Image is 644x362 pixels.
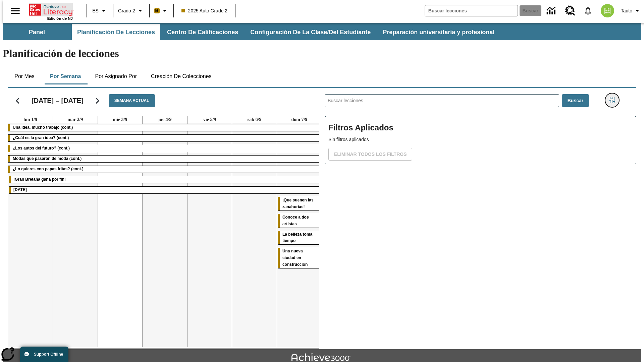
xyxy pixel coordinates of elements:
[47,16,73,20] span: Edición de NJ
[13,135,69,140] span: ¿Cuál es la gran idea? (cont.)
[8,156,322,162] div: Modas que pasaron de moda (cont.)
[146,68,217,84] button: Creación de colecciones
[579,2,597,19] a: Notificaciones
[325,95,559,107] input: Buscar lecciones
[13,156,82,161] span: Modas que pasaron de moda (cont.)
[561,2,579,20] a: Centro de recursos, Se abrirá en una pestaña nueva.
[282,232,312,243] span: La belleza toma tiempo
[605,94,619,107] button: Menú lateral de filtros
[118,7,135,14] span: Grado 2
[543,2,561,20] a: Centro de información
[72,24,160,40] button: Planificación de lecciones
[319,85,636,349] div: Buscar
[8,68,41,84] button: Por mes
[2,85,319,349] div: Calendario
[157,116,173,123] a: 4 de septiembre de 2025
[8,166,322,173] div: ¿Lo quieres con papas fritas? (cont.)
[8,124,322,131] div: Una idea, mucho trabajo (cont.)
[3,24,70,40] button: Panel
[13,125,73,130] span: Una idea, mucho trabajo (cont.)
[45,68,86,84] button: Por semana
[377,24,500,40] button: Preparación universitaria y profesional
[89,92,106,109] button: Seguir
[597,2,618,19] button: Escoja un nuevo avatar
[3,47,641,60] h1: Planificación de lecciones
[5,1,25,21] button: Abrir el menú lateral
[155,6,159,15] span: B
[13,177,66,182] span: ¡Gran Bretaña gana por fin!
[618,5,644,17] button: Perfil/Configuración
[89,5,111,17] button: Lenguaje: ES, Selecciona un idioma
[425,5,518,16] input: Buscar campo
[29,2,73,20] div: Portada
[278,214,321,228] div: Conoce a dos artistas
[29,3,73,16] a: Portada
[111,116,128,123] a: 3 de septiembre de 2025
[152,5,171,17] button: Boost El color de la clase es anaranjado claro. Cambiar el color de la clase.
[282,249,308,267] span: Una nueva ciudad en construcción
[13,187,27,192] span: Día del Trabajo
[13,146,70,150] span: ¿Los autos del futuro? (cont.)
[601,4,614,17] img: avatar image
[22,116,39,123] a: 1 de septiembre de 2025
[282,215,309,226] span: Conoce a dos artistas
[202,116,218,123] a: 5 de septiembre de 2025
[246,116,263,123] a: 6 de septiembre de 2025
[32,97,84,105] h2: [DATE] – [DATE]
[278,231,321,245] div: La belleza toma tiempo
[3,23,641,40] div: Subbarra de navegación
[8,145,322,152] div: ¿Los autos del futuro? (cont.)
[90,68,142,84] button: Por asignado por
[9,187,321,193] div: Día del Trabajo
[13,167,84,171] span: ¿Lo quieres con papas fritas? (cont.)
[162,24,244,40] button: Centro de calificaciones
[181,7,228,14] span: 2025 Auto Grade 2
[278,248,321,268] div: Una nueva ciudad en construcción
[92,7,99,14] span: ES
[328,120,633,136] h2: Filtros Aplicados
[562,94,589,107] button: Buscar
[66,116,84,123] a: 2 de septiembre de 2025
[328,136,633,143] p: Sin filtros aplicados
[20,347,68,362] button: Support Offline
[34,352,63,357] span: Support Offline
[8,135,322,141] div: ¿Cuál es la gran idea? (cont.)
[245,24,376,40] button: Configuración de la clase/del estudiante
[621,7,632,14] span: Tauto
[282,198,314,209] span: ¡Que suenen las zanahorias!
[3,24,500,40] div: Subbarra de navegación
[290,116,309,123] a: 7 de septiembre de 2025
[9,92,26,109] button: Regresar
[278,197,321,210] div: ¡Que suenen las zanahorias!
[115,5,147,17] button: Grado: Grado 2, Elige un grado
[9,176,321,183] div: ¡Gran Bretaña gana por fin!
[325,116,636,164] div: Filtros Aplicados
[109,94,155,107] button: Semana actual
